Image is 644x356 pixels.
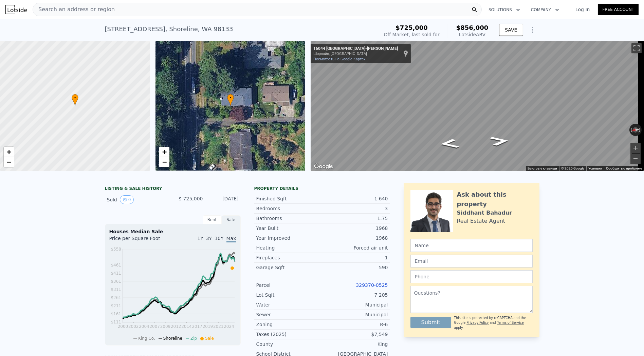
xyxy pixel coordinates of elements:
[128,324,139,329] tspan: 2002
[256,282,322,289] div: Parcel
[162,147,166,156] span: +
[206,236,212,241] span: 3Y
[630,143,641,153] button: Увеличить
[322,205,388,212] div: 3
[72,94,78,106] div: •
[395,24,428,31] span: $725,000
[111,279,121,284] tspan: $361
[483,4,526,16] button: Solutions
[256,235,322,241] div: Year Improved
[499,24,523,36] button: SAVE
[311,41,644,171] div: Карта
[322,292,388,298] div: 7 205
[588,166,602,170] a: Условия (ссылка откроется в новой вкладке)
[179,196,203,201] span: $ 725,000
[208,195,239,204] div: [DATE]
[111,247,121,252] tspan: $558
[171,324,181,329] tspan: 2012
[526,23,539,37] button: Show Options
[139,324,149,329] tspan: 2004
[4,157,14,167] a: Zoom out
[117,324,128,329] tspan: 2000
[322,331,388,338] div: $7,549
[638,124,642,136] button: Повернуть по часовой стрелке
[322,225,388,232] div: 1968
[159,157,169,167] a: Zoom out
[197,236,203,241] span: 1Y
[410,317,452,328] button: Submit
[72,95,78,101] span: •
[629,126,642,133] button: Вернуться к исходному представлению
[109,228,236,235] div: Houses Median Sale
[497,321,524,324] a: Terms of Service
[561,166,584,170] span: © 2025 Google
[111,271,121,276] tspan: $411
[431,137,467,151] path: На север, Гринвуд-авеню Север
[256,341,322,348] div: County
[631,43,642,53] button: Включить полноэкранный режим
[457,190,533,209] div: Ask about this property
[256,244,322,251] div: Heating
[629,124,633,136] button: Повернуть против часовой стрелки
[322,215,388,222] div: 1.75
[111,295,121,300] tspan: $261
[384,31,440,38] div: Off Market, last sold for
[7,158,11,166] span: −
[33,5,115,14] span: Search an address or region
[111,320,121,325] tspan: $111
[256,331,322,338] div: Taxes (2025)
[120,195,134,204] button: View historical data
[4,147,14,157] a: Zoom in
[313,46,398,52] div: 16044 [GEOGRAPHIC_DATA]-[PERSON_NAME]
[410,239,533,252] input: Name
[466,321,489,324] a: Privacy Policy
[456,24,489,31] span: $856,000
[457,209,512,217] div: Siddhant Bahadur
[181,324,192,329] tspan: 2014
[111,263,121,268] tspan: $461
[256,195,322,202] div: Finished Sqft
[256,225,322,232] div: Year Built
[410,270,533,283] input: Phone
[105,24,233,34] div: [STREET_ADDRESS] , Shoreline , WA 98133
[111,303,121,308] tspan: $211
[213,324,224,329] tspan: 2021
[322,301,388,308] div: Municipal
[606,166,642,170] a: Сообщить о проблеме
[322,264,388,271] div: 590
[528,166,557,171] button: Быстрые клавиши
[526,4,565,16] button: Company
[454,316,532,330] div: This site is protected by reCAPTCHA and the Google and apply.
[256,215,322,222] div: Bathrooms
[159,147,169,157] a: Zoom in
[7,147,11,156] span: +
[256,301,322,308] div: Water
[322,341,388,348] div: King
[224,324,234,329] tspan: 2024
[322,254,388,261] div: 1
[163,336,182,341] span: Shoreline
[5,5,27,14] img: Lotside
[630,154,641,164] button: Уменьшить
[322,244,388,251] div: Forced air unit
[313,57,365,61] a: Посмотреть на Google Картах
[256,254,322,261] div: Fireplaces
[227,94,234,106] div: •
[567,6,598,13] a: Log In
[111,312,121,316] tspan: $161
[190,336,197,341] span: Zip
[356,282,388,288] a: 329370-0525
[149,324,160,329] tspan: 2007
[313,52,398,56] div: Шорлайн, [GEOGRAPHIC_DATA]
[410,255,533,268] input: Email
[256,321,322,328] div: Zoning
[105,186,241,193] div: LISTING & SALE HISTORY
[205,336,214,341] span: Sale
[138,336,155,341] span: King Co.
[256,311,322,318] div: Sewer
[322,235,388,241] div: 1968
[160,324,170,329] tspan: 2009
[109,235,173,246] div: Price per Square Foot
[598,4,639,15] a: Free Account
[111,287,121,292] tspan: $311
